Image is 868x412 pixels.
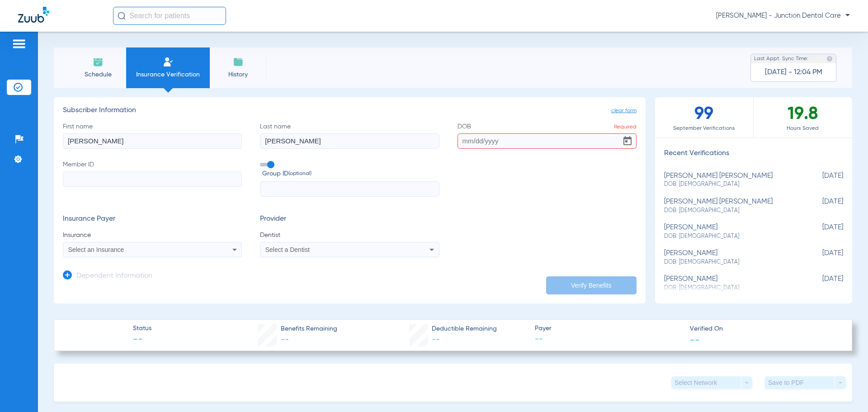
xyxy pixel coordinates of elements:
span: DOB: [DEMOGRAPHIC_DATA] [664,180,798,189]
input: First name [63,133,242,149]
span: Deductible Remaining [432,324,497,334]
span: Dentist [260,231,439,240]
button: Open calendar [618,132,637,150]
input: Search for patients [113,7,226,25]
small: (optional) [288,169,311,179]
span: Verified On [690,324,837,334]
span: Schedule [76,70,119,79]
input: DOBRequiredOpen calendar [458,133,637,149]
span: Payer [535,324,682,333]
span: Group ID [262,169,439,179]
span: Insurance [63,231,242,240]
h3: Recent Verifications [655,149,852,158]
img: Schedule [93,57,104,67]
h3: Dependent Information [76,272,152,281]
label: DOB [458,122,637,149]
span: clear form [611,106,637,115]
img: History [233,57,244,67]
span: DOB: [DEMOGRAPHIC_DATA] [664,207,798,215]
img: Zuub Logo [18,7,49,23]
span: -- [690,335,700,344]
span: DOB: [DEMOGRAPHIC_DATA] [664,232,798,241]
img: hamburger-icon [12,38,26,49]
span: Select a Dentist [265,246,310,253]
img: Search Icon [118,12,126,20]
span: [PERSON_NAME] - Junction Dental Care [716,11,850,20]
label: Member ID [63,160,242,197]
div: [PERSON_NAME] [PERSON_NAME] [664,172,798,189]
button: Verify Benefits [546,276,637,294]
span: [DATE] [798,275,843,292]
input: Member ID [63,171,242,187]
div: [PERSON_NAME] [664,275,798,292]
span: Select an Insurance [68,246,124,253]
div: 19.8 [754,97,852,137]
span: Insurance Verification [133,70,203,79]
span: [DATE] [798,198,843,214]
div: 99 [655,97,754,137]
span: [DATE] - 12:04 PM [765,68,822,77]
input: Last name [260,133,439,149]
span: DOB: [DEMOGRAPHIC_DATA] [664,258,798,266]
span: Status [133,324,151,333]
img: last sync help info [826,56,833,62]
h3: Insurance Payer [63,215,242,224]
label: First name [63,122,242,149]
h3: Subscriber Information [63,106,637,115]
label: Last name [260,122,439,149]
span: [DATE] [798,223,843,240]
img: Manual Insurance Verification [163,57,174,67]
span: History [217,70,259,79]
span: Last Appt. Sync Time: [754,54,808,63]
span: [DATE] [798,172,843,189]
span: -- [281,336,289,344]
span: Benefits Remaining [281,324,337,334]
span: Hours Saved [754,124,852,133]
span: [DATE] [798,249,843,266]
span: -- [133,334,151,346]
div: [PERSON_NAME] [664,223,798,240]
span: Required [614,124,637,130]
h3: Provider [260,215,439,224]
div: [PERSON_NAME] [664,249,798,266]
div: [PERSON_NAME] [PERSON_NAME] [664,198,798,214]
span: -- [535,334,682,345]
span: September Verifications [655,124,753,133]
span: -- [432,336,440,344]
